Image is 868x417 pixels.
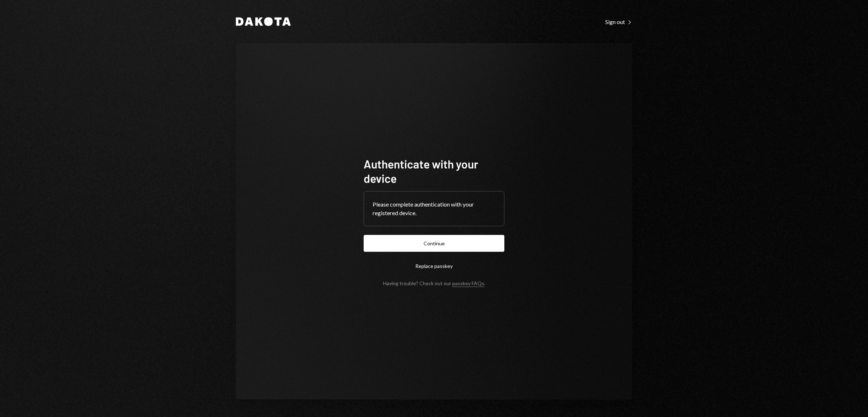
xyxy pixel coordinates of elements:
[364,235,504,252] button: Continue
[373,200,495,217] div: Please complete authentication with your registered device.
[605,18,632,26] a: Sign out
[364,157,504,185] h1: Authenticate with your device
[605,18,632,26] div: Sign out
[383,280,485,286] div: Having trouble? Check out our .
[452,280,484,287] a: passkey FAQs
[364,258,504,274] button: Replace passkey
